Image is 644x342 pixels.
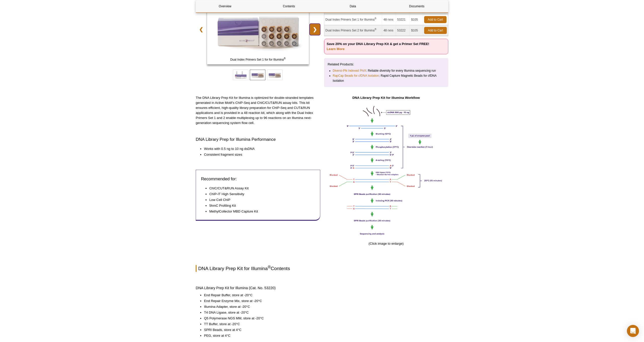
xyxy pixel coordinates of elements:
li: : Reliable diversity for every Illumina sequencing run [333,68,440,73]
li: ChIC/CUT&RUN Assay Kit [209,186,310,191]
li: ChIP-IT High Sensitivity [209,192,310,197]
div: Open Intercom Messenger [627,325,639,337]
p: The DNA Library Prep Kit for Illumina is optimized for double-stranded templates generated in Act... [196,95,320,125]
td: $105 [410,25,423,36]
a: Diversi-Phi Indexed PhiX [333,68,366,73]
a: Contents [260,0,318,12]
a: ❯ [309,24,320,35]
a: Documents [388,0,446,12]
td: Dual Index Primers Set 2 for Illumina [324,25,382,36]
td: $105 [410,14,423,25]
h3: DNA Library Prep for Illumina Performance [196,137,320,143]
li: Works with 0.5 ng to 10 ng dsDNA [204,146,315,151]
td: Dual Index Primers Set 1 for Illumina [324,14,382,25]
h3: Recommended for: [201,176,315,182]
td: 48 rxns [382,25,396,36]
td: 48 rxns [382,14,396,25]
sup: ® [268,265,271,269]
li: MethylCollector MBD Capture Kit [209,209,310,214]
p: (Click image to enlarge) [324,102,449,246]
sup: ® [375,17,376,20]
li: Low Cell ChIP [209,197,310,202]
h4: DNA Library Prep Kit for Illumina (Cat. No. 53220) [196,286,448,290]
sup: ® [284,57,286,60]
a: Add to Cart [424,27,447,34]
li: End Repair Buffer, store at -20°C [204,293,443,298]
li: End Repair Enzyme Mix, store at -20°C [204,298,443,304]
a: Learn More [327,47,345,51]
li: TT Buffer, store at -20°C [204,322,443,327]
li: T4 DNA Ligase, store at -20°C [204,310,443,315]
sup: ® [375,28,376,31]
li: SPRI Beads, store at 4°C [204,327,443,332]
td: 53222 [396,25,410,36]
a: Data [324,0,382,12]
a: Overview [196,0,254,12]
p: Related Products: [328,62,445,67]
li: : Rapid Capture Magnetic Beads for cfDNA Isolation [333,73,440,83]
li: Q5 Polymerase NGS MM, store at -20°C [204,316,443,321]
td: 53221 [396,14,410,25]
img: How the DNA Library Prep Kit Works [324,102,449,240]
strong: DNA Library Prep Kit for Illumina Workflow [352,96,420,100]
li: 5hmC Profiling Kit [209,203,310,208]
a: RapCap Beads for cfDNA Isolation [333,73,379,78]
strong: Save 20% on your DNA Library Prep Kit & get a Primer Set FREE! [327,42,429,51]
li: Consistent fragment sizes [204,152,315,157]
li: PEG, store at 4°C [204,333,443,338]
li: Illumina Adapter, store at -20°C [204,304,443,309]
span: Dual Index Primers Set 1 for for Illumina [208,57,308,62]
a: Add to Cart [424,16,447,23]
h2: DNA Library Prep Kit for Illumina Contents [196,265,448,272]
a: ❮ [196,24,207,35]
